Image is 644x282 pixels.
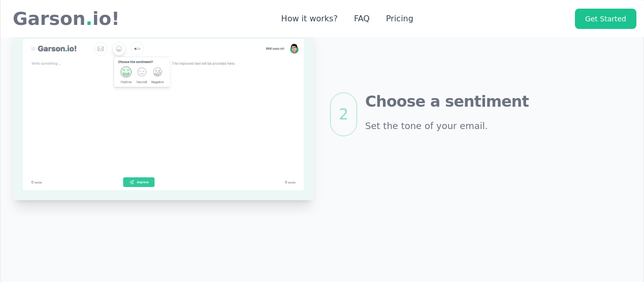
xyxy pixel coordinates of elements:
a: Pricing [386,13,413,25]
a: FAQ [354,13,370,25]
span: . [85,9,92,29]
h2: Choose a sentiment [365,92,631,111]
span: 2 [330,92,357,136]
p: Set the tone of your email. [365,119,631,133]
p: Garson io! [9,9,120,29]
a: Garson.io! [9,9,120,29]
a: Get Started [575,9,636,29]
a: How it works? [281,13,338,25]
img: Choose a sentiment [13,29,314,200]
